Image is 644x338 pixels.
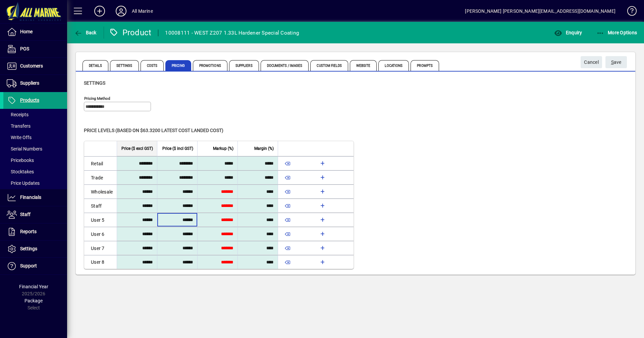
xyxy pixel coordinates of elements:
[3,143,67,155] a: Serial Numbers
[84,199,117,213] td: Staff
[67,27,104,39] app-page-header-button: Back
[605,56,627,68] button: Save
[20,229,37,234] span: Reports
[3,155,67,166] a: Pricebooks
[89,5,110,17] button: Add
[84,96,110,101] mat-label: Pricing method
[3,109,67,120] a: Receipts
[84,156,117,170] td: Retail
[7,169,34,174] span: Stocktakes
[611,57,622,68] span: ave
[84,80,105,86] span: Settings
[110,60,139,71] span: Settings
[20,212,31,217] span: Staff
[261,60,309,71] span: Documents / Images
[83,60,108,71] span: Details
[141,60,164,71] span: Costs
[110,5,132,17] button: Profile
[20,263,37,268] span: Support
[3,24,67,40] a: Home
[310,60,348,71] span: Custom Fields
[229,60,259,71] span: Suppliers
[213,145,233,152] span: Markup (%)
[3,223,67,240] a: Reports
[3,132,67,143] a: Write Offs
[20,29,33,34] span: Home
[7,135,32,140] span: Write Offs
[84,213,117,227] td: User 5
[3,120,67,132] a: Transfers
[7,123,31,129] span: Transfers
[622,1,636,23] a: Knowledge Base
[7,180,40,186] span: Price Updates
[7,112,29,117] span: Receipts
[3,258,67,274] a: Support
[84,184,117,199] td: Wholesale
[19,284,48,289] span: Financial Year
[84,227,117,241] td: User 6
[165,60,191,71] span: Pricing
[20,63,43,69] span: Customers
[165,28,299,38] div: 10008111 - WEST Z207 1.33L Hardener Special Coating
[20,97,39,103] span: Products
[3,58,67,75] a: Customers
[411,60,439,71] span: Prompts
[121,145,153,152] span: Price ($ excl GST)
[554,30,582,35] span: Enquiry
[84,170,117,184] td: Trade
[3,206,67,223] a: Staff
[3,177,67,189] a: Price Updates
[20,80,39,86] span: Suppliers
[20,246,37,251] span: Settings
[162,145,193,152] span: Price ($ incl GST)
[254,145,274,152] span: Margin (%)
[109,27,152,38] div: Product
[7,146,42,152] span: Serial Numbers
[193,60,227,71] span: Promotions
[584,57,599,68] span: Cancel
[72,27,98,39] button: Back
[350,60,377,71] span: Website
[3,166,67,177] a: Stocktakes
[3,241,67,257] a: Settings
[20,46,29,51] span: POS
[378,60,409,71] span: Locations
[465,6,615,16] div: [PERSON_NAME] [PERSON_NAME][EMAIL_ADDRESS][DOMAIN_NAME]
[132,6,153,16] div: All Marine
[84,128,223,133] span: Price levels (based on $63.3200 Latest cost landed cost)
[611,59,614,65] span: S
[84,255,117,269] td: User 8
[3,41,67,57] a: POS
[24,298,43,303] span: Package
[20,195,41,200] span: Financials
[581,56,602,68] button: Cancel
[595,27,639,39] button: More Options
[552,27,584,39] button: Enquiry
[596,30,637,35] span: More Options
[84,241,117,255] td: User 7
[74,30,97,35] span: Back
[7,158,34,163] span: Pricebooks
[3,75,67,92] a: Suppliers
[3,189,67,206] a: Financials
